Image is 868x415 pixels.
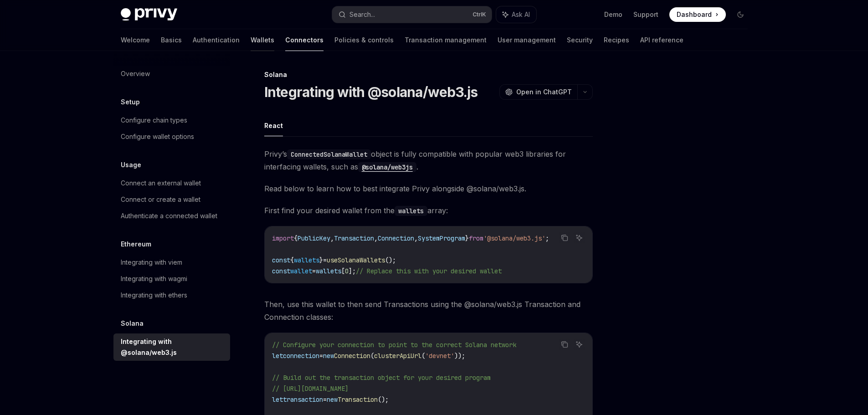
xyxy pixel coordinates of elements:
[264,84,478,100] h1: Integrating with @solana/web3.js
[334,29,394,51] a: Policies & controls
[378,395,389,404] span: ();
[469,234,483,242] span: from
[264,115,283,136] button: React
[669,7,726,22] a: Dashboard
[405,29,487,51] a: Transaction management
[121,290,187,301] div: Integrating with ethers
[121,273,187,284] div: Integrating with wagmi
[283,395,323,404] span: transaction
[499,84,577,100] button: Open in ChatGPT
[264,298,593,323] span: Then, use this wallet to then send Transactions using the @solana/web3.js Transaction and Connect...
[677,10,712,19] span: Dashboard
[356,267,502,275] span: // Replace this with your desired wallet
[496,6,536,23] button: Ask AI
[395,206,427,216] code: wallets
[121,178,201,189] div: Connect an external wallet
[121,318,144,329] h5: Solana
[121,115,187,126] div: Configure chain types
[113,333,230,361] a: Integrating with @solana/web3.js
[604,10,622,19] a: Demo
[272,341,516,349] span: // Configure your connection to point to the correct Solana network
[370,352,374,360] span: (
[121,29,150,51] a: Welcome
[334,352,370,360] span: Connection
[264,148,593,173] span: Privy’s object is fully compatible with popular web3 libraries for interfacing wallets, such as .
[323,352,334,360] span: new
[465,234,469,242] span: }
[264,204,593,217] span: First find your desired wallet from the array:
[272,384,349,393] span: // [URL][DOMAIN_NAME]
[272,256,290,264] span: const
[121,131,194,142] div: Configure wallet options
[298,234,330,242] span: PublicKey
[113,271,230,287] a: Integrating with wagmi
[385,256,396,264] span: ();
[287,149,371,159] code: ConnectedSolanaWallet
[272,352,283,360] span: let
[334,234,374,242] span: Transaction
[113,175,230,191] a: Connect an external wallet
[516,87,572,97] span: Open in ChatGPT
[421,352,425,360] span: (
[358,162,416,171] a: @solana/web3js
[193,29,240,51] a: Authentication
[573,232,585,244] button: Ask AI
[349,267,356,275] span: ];
[113,66,230,82] a: Overview
[573,338,585,350] button: Ask AI
[323,395,327,404] span: =
[559,338,570,350] button: Copy the contents from the code block
[425,352,454,360] span: 'devnet'
[414,234,418,242] span: ,
[294,256,319,264] span: wallets
[327,256,385,264] span: useSolanaWallets
[345,267,349,275] span: 0
[512,10,530,19] span: Ask AI
[454,352,465,360] span: ));
[358,162,416,172] code: @solana/web3js
[121,239,151,250] h5: Ethereum
[121,210,217,221] div: Authenticate a connected wallet
[604,29,629,51] a: Recipes
[121,8,177,21] img: dark logo
[374,352,421,360] span: clusterApiUrl
[349,9,375,20] div: Search...
[498,29,556,51] a: User management
[294,234,298,242] span: {
[121,159,141,170] h5: Usage
[374,234,378,242] span: ,
[316,267,341,275] span: wallets
[378,234,414,242] span: Connection
[121,194,200,205] div: Connect or create a wallet
[264,182,593,195] span: Read below to learn how to best integrate Privy alongside @solana/web3.js.
[113,287,230,303] a: Integrating with ethers
[567,29,593,51] a: Security
[418,234,465,242] span: SystemProgram
[312,267,316,275] span: =
[251,29,274,51] a: Wallets
[121,68,150,79] div: Overview
[113,208,230,224] a: Authenticate a connected wallet
[121,336,225,358] div: Integrating with @solana/web3.js
[640,29,683,51] a: API reference
[319,256,323,264] span: }
[113,191,230,208] a: Connect or create a wallet
[545,234,549,242] span: ;
[272,234,294,242] span: import
[290,267,312,275] span: wallet
[264,70,593,79] div: Solana
[473,11,486,18] span: Ctrl K
[113,112,230,128] a: Configure chain types
[121,257,182,268] div: Integrating with viem
[319,352,323,360] span: =
[332,6,492,23] button: Search...CtrlK
[283,352,319,360] span: connection
[341,267,345,275] span: [
[113,254,230,271] a: Integrating with viem
[633,10,658,19] a: Support
[285,29,324,51] a: Connectors
[330,234,334,242] span: ,
[327,395,338,404] span: new
[323,256,327,264] span: =
[338,395,378,404] span: Transaction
